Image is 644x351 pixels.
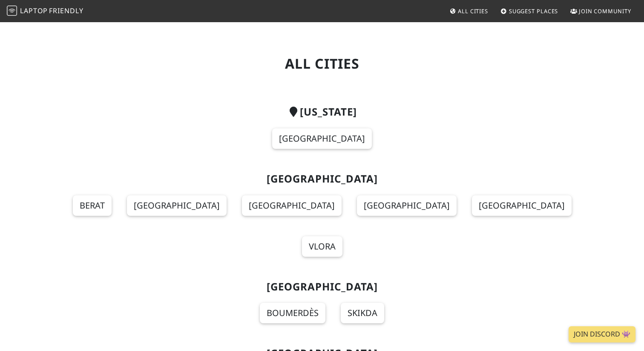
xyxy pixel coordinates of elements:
span: Join Community [579,7,631,15]
span: Friendly [49,6,83,15]
a: [GEOGRAPHIC_DATA] [272,128,372,149]
a: All Cities [446,3,492,19]
a: [GEOGRAPHIC_DATA] [472,195,572,216]
a: [GEOGRAPHIC_DATA] [127,195,227,216]
h2: [GEOGRAPHIC_DATA] [46,281,598,293]
a: Join Discord 👾 [569,326,635,342]
a: [GEOGRAPHIC_DATA] [357,195,457,216]
span: Laptop [20,6,48,15]
h1: All Cities [46,55,598,72]
h2: [GEOGRAPHIC_DATA] [46,173,598,185]
img: LaptopFriendly [7,6,17,16]
a: LaptopFriendly LaptopFriendly [7,4,83,19]
a: Berat [73,195,112,216]
a: Boumerdès [260,303,325,323]
a: [GEOGRAPHIC_DATA] [242,195,342,216]
span: Suggest Places [509,7,558,15]
a: Suggest Places [497,3,562,19]
span: All Cities [458,7,488,15]
h2: [US_STATE] [46,106,598,118]
a: Join Community [567,3,635,19]
a: Skikda [341,303,384,323]
a: Vlora [302,236,342,257]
